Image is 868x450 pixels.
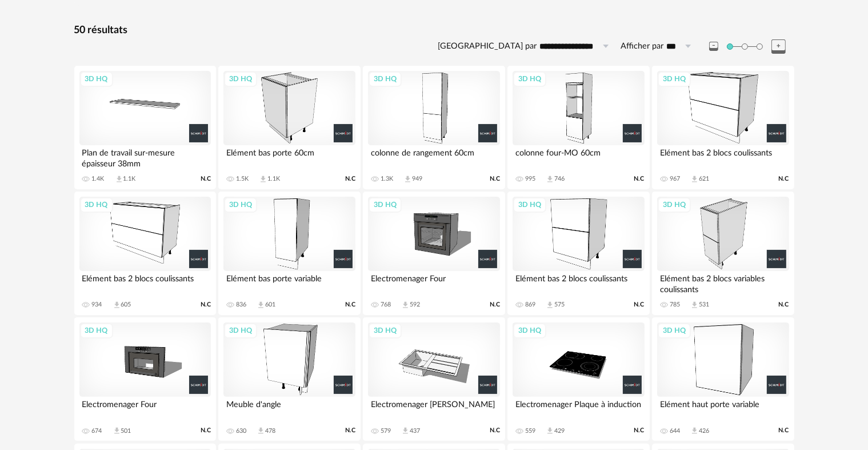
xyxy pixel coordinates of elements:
div: 768 [381,301,391,309]
div: 3D HQ [80,197,113,212]
span: Download icon [401,301,410,309]
div: 605 [121,301,131,309]
span: Download icon [259,175,267,184]
div: Elément bas porte 60cm [223,145,355,168]
span: N.C [201,427,211,435]
span: Download icon [113,427,121,435]
div: 501 [121,427,131,435]
div: Elément bas 2 blocs variables coulissants [657,271,789,294]
a: 3D HQ Meuble d'angle 630 Download icon 478 N.C [218,317,360,441]
a: 3D HQ Elément bas 2 blocs coulissants 934 Download icon 605 N.C [74,192,216,315]
a: 3D HQ Electromenager Four 674 Download icon 501 N.C [74,317,216,441]
div: 478 [265,427,275,435]
div: 3D HQ [513,323,546,338]
span: Download icon [546,175,554,184]
div: 592 [410,301,420,309]
label: [GEOGRAPHIC_DATA] par [438,41,537,52]
div: 3D HQ [224,71,257,86]
div: 1.1K [123,175,136,183]
span: N.C [779,301,789,309]
div: 559 [525,427,535,435]
div: colonne four-MO 60cm [513,145,644,168]
div: 630 [236,427,246,435]
div: 3D HQ [369,197,402,212]
span: Download icon [546,301,554,309]
div: 967 [670,175,680,183]
div: Elément bas 2 blocs coulissants [513,271,644,294]
div: 50 résultats [74,24,794,37]
span: Download icon [403,175,412,184]
span: N.C [201,301,211,309]
span: N.C [345,301,355,309]
div: 3D HQ [658,197,691,212]
span: Download icon [690,175,699,184]
div: Plan de travail sur-mesure épaisseur 38mm [79,145,211,168]
a: 3D HQ Elément bas 2 blocs coulissants 869 Download icon 575 N.C [507,192,649,315]
div: 437 [410,427,420,435]
span: N.C [634,427,645,435]
div: 531 [699,301,709,309]
span: N.C [779,427,789,435]
a: 3D HQ Elément haut porte variable 644 Download icon 426 N.C [652,317,794,441]
span: N.C [345,175,355,183]
span: N.C [634,301,645,309]
span: N.C [779,175,789,183]
div: 934 [92,301,102,309]
div: colonne de rangement 60cm [368,145,499,168]
div: 1.1K [267,175,280,183]
span: N.C [201,175,211,183]
div: Electromenager Four [368,271,499,294]
div: 575 [554,301,565,309]
a: 3D HQ Elément bas porte variable 836 Download icon 601 N.C [218,192,360,315]
div: Elément bas porte variable [223,271,355,294]
div: 3D HQ [80,323,113,338]
a: 3D HQ Electromenager Four 768 Download icon 592 N.C [363,192,505,315]
div: 429 [554,427,565,435]
div: 3D HQ [369,71,402,86]
div: 836 [236,301,246,309]
div: 644 [670,427,680,435]
label: Afficher par [621,41,664,52]
span: Download icon [546,427,554,435]
a: 3D HQ colonne de rangement 60cm 1.3K Download icon 949 N.C [363,66,505,189]
div: 601 [265,301,275,309]
div: 674 [92,427,102,435]
div: 949 [412,175,422,183]
a: 3D HQ Elément bas porte 60cm 1.5K Download icon 1.1K N.C [218,66,360,189]
div: 3D HQ [658,71,691,86]
span: Download icon [257,427,265,435]
div: 3D HQ [513,197,546,212]
a: 3D HQ colonne four-MO 60cm 995 Download icon 746 N.C [507,66,649,189]
div: 3D HQ [224,197,257,212]
div: 1.3K [381,175,393,183]
div: 621 [699,175,709,183]
div: 1.4K [92,175,105,183]
div: Meuble d'angle [223,397,355,420]
div: 3D HQ [513,71,546,86]
div: Elément bas 2 blocs coulissants [79,271,211,294]
span: N.C [345,427,355,435]
span: N.C [490,175,500,183]
a: 3D HQ Electromenager [PERSON_NAME] 579 Download icon 437 N.C [363,317,505,441]
div: 995 [525,175,535,183]
span: N.C [490,301,500,309]
div: 3D HQ [658,323,691,338]
a: 3D HQ Elément bas 2 blocs coulissants 967 Download icon 621 N.C [652,66,794,189]
div: 746 [554,175,565,183]
span: Download icon [690,427,699,435]
span: N.C [490,427,500,435]
span: Download icon [115,175,123,184]
div: 869 [525,301,535,309]
div: 3D HQ [224,323,257,338]
div: 3D HQ [80,71,113,86]
a: 3D HQ Electromenager Plaque à induction 559 Download icon 429 N.C [507,317,649,441]
div: Electromenager [PERSON_NAME] [368,397,499,420]
div: Elément haut porte variable [657,397,789,420]
div: 426 [699,427,709,435]
span: N.C [634,175,645,183]
span: Download icon [401,427,410,435]
span: Download icon [257,301,265,309]
a: 3D HQ Elément bas 2 blocs variables coulissants 785 Download icon 531 N.C [652,192,794,315]
div: Electromenager Four [79,397,211,420]
div: Electromenager Plaque à induction [513,397,644,420]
